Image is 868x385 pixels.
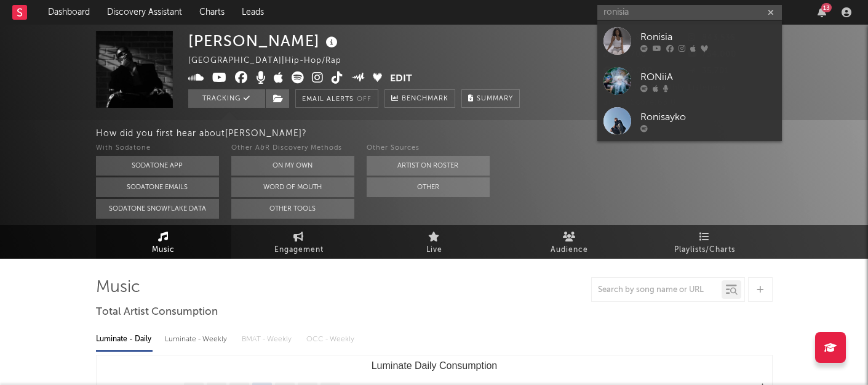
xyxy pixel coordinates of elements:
[231,141,354,156] div: Other A&R Discovery Methods
[295,89,378,108] button: Email AlertsOff
[367,141,490,156] div: Other Sources
[96,156,219,176] button: Sodatone App
[384,89,455,108] a: Benchmark
[96,225,231,259] a: Music
[640,70,776,84] div: RONiiA
[597,5,782,20] input: Search for artists
[461,89,520,108] button: Summary
[426,243,442,257] span: Live
[96,141,219,156] div: With Sodatone
[165,329,229,350] div: Luminate - Weekly
[637,225,773,259] a: Playlists/Charts
[231,225,367,259] a: Engagement
[231,177,354,197] button: Word Of Mouth
[818,7,826,17] button: 13
[367,225,502,259] a: Live
[592,285,722,295] input: Search by song name or URL
[367,177,490,197] button: Other
[367,156,490,176] button: Artist on Roster
[597,101,782,141] a: Ronisayko
[821,3,832,12] div: 13
[551,243,588,257] span: Audience
[597,61,782,101] a: RONiiA
[231,199,354,219] button: Other Tools
[502,225,637,259] a: Audience
[96,329,153,350] div: Luminate - Daily
[674,243,735,257] span: Playlists/Charts
[357,96,372,103] em: Off
[402,92,448,107] span: Benchmark
[96,305,218,320] span: Total Artist Consumption
[152,243,175,257] span: Music
[371,360,497,371] text: Luminate Daily Consumption
[390,71,412,87] button: Edit
[640,110,776,124] div: Ronisayko
[188,89,265,108] button: Tracking
[231,156,354,176] button: On My Own
[96,199,219,219] button: Sodatone Snowflake Data
[188,31,341,51] div: [PERSON_NAME]
[640,30,776,44] div: Ronisia
[96,177,219,197] button: Sodatone Emails
[274,243,324,257] span: Engagement
[188,54,356,68] div: [GEOGRAPHIC_DATA] | Hip-Hop/Rap
[597,21,782,61] a: Ronisia
[477,95,513,102] span: Summary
